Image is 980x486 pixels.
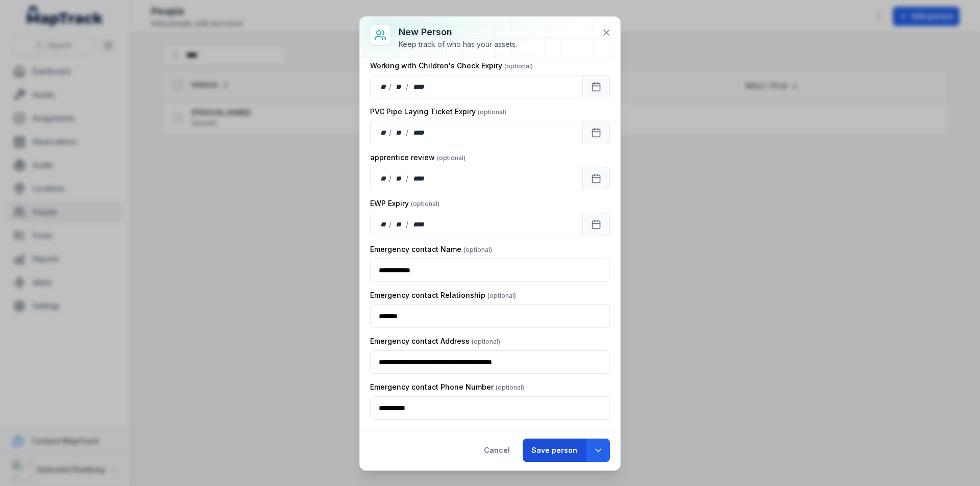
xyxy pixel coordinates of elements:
div: day, [379,219,389,229]
button: Calendar [582,121,610,144]
div: / [406,127,409,138]
div: year, [409,127,428,138]
label: EWP Expiry [370,198,439,209]
label: Working with Children's Check Expiry [370,61,533,71]
div: year, [409,219,428,229]
div: month, [393,82,406,92]
div: / [406,82,409,92]
h3: New person [399,25,517,39]
button: Cancel [475,439,519,462]
div: year, [409,82,428,92]
div: / [389,219,393,229]
div: day, [379,173,389,184]
div: month, [393,127,406,138]
label: Emergency contact Phone Number [370,382,524,392]
div: year, [409,173,428,184]
div: Keep track of who has your assets. [399,39,517,49]
label: Emergency contact Relationship [370,290,516,300]
label: apprentice review [370,152,465,163]
div: / [389,127,393,138]
label: Emergency contact Address [370,336,500,346]
button: Calendar [582,75,610,98]
div: / [389,82,393,92]
div: / [406,219,409,229]
div: month, [393,173,406,184]
div: day, [379,127,389,138]
button: Calendar [582,213,610,236]
button: Save person [523,439,586,462]
div: day, [379,82,389,92]
label: Emergency contact Name [370,244,492,254]
div: / [389,173,393,184]
div: month, [393,219,406,229]
button: Calendar [582,167,610,190]
label: PVC Pipe Laying Ticket Expiry [370,107,506,117]
div: / [406,173,409,184]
